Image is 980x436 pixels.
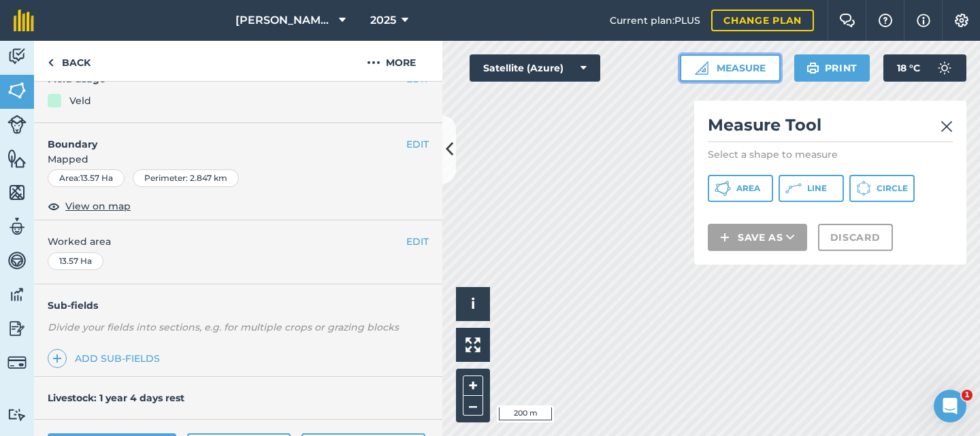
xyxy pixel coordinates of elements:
img: svg+xml;base64,PD94bWwgdmVyc2lvbj0iMS4wIiBlbmNvZGluZz0idXRmLTgiPz4KPCEtLSBHZW5lcmF0b3I6IEFkb2JlIE... [931,54,958,82]
img: svg+xml;base64,PD94bWwgdmVyc2lvbj0iMS4wIiBlbmNvZGluZz0idXRmLTgiPz4KPCEtLSBHZW5lcmF0b3I6IEFkb2JlIE... [7,318,27,339]
button: + [463,375,483,396]
button: View on map [48,198,131,214]
p: Select a shape to measure [708,148,953,161]
span: Current plan : PLUS [610,13,700,28]
button: EDIT [406,137,429,152]
h4: Livestock: 1 year 4 days rest [48,392,184,404]
img: svg+xml;base64,PHN2ZyB4bWxucz0iaHR0cDovL3d3dy53My5vcmcvMjAwMC9zdmciIHdpZHRoPSIxNCIgaGVpZ2h0PSIyNC... [720,229,730,246]
button: Area [708,175,773,202]
button: Discard [818,224,893,251]
div: Area : 13.57 Ha [48,169,125,187]
span: Circle [877,183,908,194]
span: Line [807,183,827,194]
img: svg+xml;base64,PHN2ZyB4bWxucz0iaHR0cDovL3d3dy53My5vcmcvMjAwMC9zdmciIHdpZHRoPSI5IiBoZWlnaHQ9IjI0Ii... [48,54,54,71]
img: svg+xml;base64,PHN2ZyB4bWxucz0iaHR0cDovL3d3dy53My5vcmcvMjAwMC9zdmciIHdpZHRoPSIxNyIgaGVpZ2h0PSIxNy... [917,12,930,29]
button: Measure [680,54,781,82]
img: Two speech bubbles overlapping with the left bubble in the forefront [839,14,855,27]
img: svg+xml;base64,PHN2ZyB4bWxucz0iaHR0cDovL3d3dy53My5vcmcvMjAwMC9zdmciIHdpZHRoPSI1NiIgaGVpZ2h0PSI2MC... [7,80,27,101]
button: Satellite (Azure) [470,54,600,82]
img: fieldmargin Logo [14,10,34,31]
iframe: Intercom live chat [934,390,966,422]
span: [PERSON_NAME] Farms [235,12,333,29]
img: Ruler icon [695,61,708,75]
img: svg+xml;base64,PHN2ZyB4bWxucz0iaHR0cDovL3d3dy53My5vcmcvMjAwMC9zdmciIHdpZHRoPSIxOSIgaGVpZ2h0PSIyNC... [806,60,819,76]
span: Area [736,183,760,194]
button: – [463,396,483,416]
img: Four arrows, one pointing top left, one top right, one bottom right and the last bottom left [465,337,480,352]
a: Add sub-fields [48,349,165,368]
img: svg+xml;base64,PD94bWwgdmVyc2lvbj0iMS4wIiBlbmNvZGluZz0idXRmLTgiPz4KPCEtLSBHZW5lcmF0b3I6IEFkb2JlIE... [7,216,27,237]
span: 2025 [370,12,396,29]
button: Circle [849,175,915,202]
img: A cog icon [953,14,970,27]
img: A question mark icon [877,14,894,27]
h4: Sub-fields [34,298,442,313]
img: svg+xml;base64,PHN2ZyB4bWxucz0iaHR0cDovL3d3dy53My5vcmcvMjAwMC9zdmciIHdpZHRoPSI1NiIgaGVpZ2h0PSI2MC... [7,148,27,169]
img: svg+xml;base64,PHN2ZyB4bWxucz0iaHR0cDovL3d3dy53My5vcmcvMjAwMC9zdmciIHdpZHRoPSIyMCIgaGVpZ2h0PSIyNC... [367,54,380,71]
div: 13.57 Ha [48,252,103,270]
img: svg+xml;base64,PD94bWwgdmVyc2lvbj0iMS4wIiBlbmNvZGluZz0idXRmLTgiPz4KPCEtLSBHZW5lcmF0b3I6IEFkb2JlIE... [7,46,27,67]
em: Divide your fields into sections, e.g. for multiple crops or grazing blocks [48,321,399,333]
span: 1 [962,390,973,401]
h2: Measure Tool [708,114,953,142]
span: Worked area [48,234,429,249]
img: svg+xml;base64,PHN2ZyB4bWxucz0iaHR0cDovL3d3dy53My5vcmcvMjAwMC9zdmciIHdpZHRoPSIxNCIgaGVpZ2h0PSIyNC... [52,350,62,367]
span: 18 ° C [897,54,920,82]
button: EDIT [406,234,429,249]
img: svg+xml;base64,PD94bWwgdmVyc2lvbj0iMS4wIiBlbmNvZGluZz0idXRmLTgiPz4KPCEtLSBHZW5lcmF0b3I6IEFkb2JlIE... [7,408,27,421]
span: Mapped [34,152,442,167]
img: svg+xml;base64,PD94bWwgdmVyc2lvbj0iMS4wIiBlbmNvZGluZz0idXRmLTgiPz4KPCEtLSBHZW5lcmF0b3I6IEFkb2JlIE... [7,250,27,271]
a: Back [34,41,104,81]
button: More [340,41,442,81]
h4: Boundary [34,123,406,152]
img: svg+xml;base64,PD94bWwgdmVyc2lvbj0iMS4wIiBlbmNvZGluZz0idXRmLTgiPz4KPCEtLSBHZW5lcmF0b3I6IEFkb2JlIE... [7,115,27,134]
div: Veld [69,93,91,108]
button: Print [794,54,870,82]
img: svg+xml;base64,PHN2ZyB4bWxucz0iaHR0cDovL3d3dy53My5vcmcvMjAwMC9zdmciIHdpZHRoPSI1NiIgaGVpZ2h0PSI2MC... [7,182,27,203]
a: Change plan [711,10,814,31]
div: Perimeter : 2.847 km [133,169,239,187]
img: svg+xml;base64,PD94bWwgdmVyc2lvbj0iMS4wIiBlbmNvZGluZz0idXRmLTgiPz4KPCEtLSBHZW5lcmF0b3I6IEFkb2JlIE... [7,353,27,372]
img: svg+xml;base64,PD94bWwgdmVyc2lvbj0iMS4wIiBlbmNvZGluZz0idXRmLTgiPz4KPCEtLSBHZW5lcmF0b3I6IEFkb2JlIE... [7,284,27,305]
img: svg+xml;base64,PHN2ZyB4bWxucz0iaHR0cDovL3d3dy53My5vcmcvMjAwMC9zdmciIHdpZHRoPSIxOCIgaGVpZ2h0PSIyNC... [48,198,60,214]
span: View on map [65,199,131,214]
button: Save as [708,224,807,251]
button: Line [779,175,844,202]
button: 18 °C [883,54,966,82]
button: i [456,287,490,321]
img: svg+xml;base64,PHN2ZyB4bWxucz0iaHR0cDovL3d3dy53My5vcmcvMjAwMC9zdmciIHdpZHRoPSIyMiIgaGVpZ2h0PSIzMC... [941,118,953,135]
span: i [471,295,475,312]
